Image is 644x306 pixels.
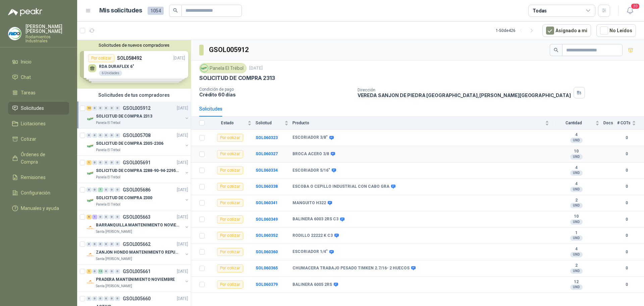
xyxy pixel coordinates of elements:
[217,248,243,256] div: Por cotizar
[92,187,97,192] div: 0
[256,135,278,140] a: SOL060323
[109,106,114,111] div: 0
[199,63,247,73] div: Panela El Trébol
[92,106,97,111] div: 0
[104,160,109,165] div: 0
[77,40,191,89] div: Solicitudes de nuevos compradoresPor cotizarSOL058492[DATE] RDA DURAFLEX 6"6 UnidadesPor cotizarS...
[209,117,256,130] th: Estado
[21,174,46,181] span: Remisiones
[87,213,190,234] a: 5 1 0 0 0 0 GSOL005663[DATE] Company LogoBARRANQUILLA MANTENIMIENTO NOVIEMBRESanta [PERSON_NAME]
[570,285,583,290] div: UND
[87,267,190,289] a: 1 0 13 0 0 0 GSOL005661[DATE] Company LogoPRADERA MANTENIMIENTO NOVIEMBRESanta [PERSON_NAME]
[256,121,283,125] span: Solicitud
[123,242,151,247] p: GSOL005662
[92,160,97,165] div: 0
[115,187,120,192] div: 0
[104,269,109,274] div: 0
[87,215,92,219] div: 5
[87,115,95,123] img: Company Logo
[104,187,109,192] div: 0
[21,205,59,212] span: Manuales y ayuda
[292,117,553,130] th: Producto
[104,296,109,301] div: 0
[98,160,103,165] div: 0
[617,200,636,206] b: 0
[25,35,69,43] p: Rodamientos Industriales
[123,269,151,274] p: GSOL005661
[292,266,410,271] b: CHUMACERA TRABAJO PESADO TIMKEN 2.7/16- 2 HUECOS
[217,199,243,207] div: Por cotizar
[570,219,583,225] div: UND
[209,45,250,55] h3: GSOL005912
[256,217,278,222] a: SOL060349
[104,133,109,138] div: 0
[292,151,329,157] b: BROCA ACERO 3/8
[96,222,179,228] p: BARRANQUILLA MANTENIMIENTO NOVIEMBRE
[570,187,583,192] div: UND
[292,201,326,206] b: MANGUITO H322
[631,3,640,9] span: 20
[177,241,188,248] p: [DATE]
[115,215,120,219] div: 0
[177,132,188,139] p: [DATE]
[553,181,599,187] b: 4
[553,214,599,219] b: 10
[25,24,69,34] p: [PERSON_NAME] [PERSON_NAME]
[249,65,263,72] p: [DATE]
[123,160,151,165] p: GSOL005691
[256,250,278,254] b: SOL060360
[173,8,178,13] span: search
[92,269,97,274] div: 0
[292,249,328,255] b: ESCORIADOR 1/4"
[92,296,97,301] div: 0
[217,150,243,158] div: Por cotizar
[98,133,103,138] div: 0
[104,242,109,247] div: 0
[96,276,175,283] p: PRADERA MANTENIMIENTO NOVIEMBRE
[8,55,69,68] a: Inicio
[201,64,208,72] img: Company Logo
[177,268,188,275] p: [DATE]
[96,256,132,262] p: Santa [PERSON_NAME]
[292,282,332,288] b: BALINERA 6005 2RS
[92,215,97,219] div: 1
[358,88,571,92] p: Dirección
[256,151,278,156] a: SOL060327
[553,230,599,236] b: 1
[8,171,69,184] a: Remisiones
[115,106,120,111] div: 0
[553,132,599,138] b: 4
[115,160,120,165] div: 0
[256,282,278,287] a: SOL060379
[617,265,636,271] b: 0
[96,140,163,147] p: SOLICITUD DE COMPRA 2305-2306
[292,233,333,238] b: RODILLO 22222 K C3
[80,43,188,48] button: Solicitudes de nuevos compradores
[96,113,152,120] p: SOLICITUD DE COMPRA 2313
[109,187,114,192] div: 0
[8,102,69,115] a: Solicitudes
[617,281,636,288] b: 0
[199,105,222,113] div: Solicitudes
[209,121,246,125] span: Estado
[104,215,109,219] div: 0
[256,266,278,270] b: SOL060365
[8,71,69,84] a: Chat
[87,240,190,262] a: 0 0 0 0 0 0 GSOL005662[DATE] Company LogoZANJON HONDO MANTENIMIENTO REPUESTOSSanta [PERSON_NAME]
[553,279,599,285] b: 12
[115,242,120,247] div: 0
[553,247,599,252] b: 4
[217,215,243,223] div: Por cotizar
[104,106,109,111] div: 0
[87,224,95,232] img: Company Logo
[96,147,120,153] p: Panela El Trébol
[109,242,114,247] div: 0
[617,135,636,141] b: 0
[109,296,114,301] div: 0
[21,189,50,196] span: Configuración
[8,86,69,99] a: Tareas
[87,133,92,138] div: 0
[8,148,69,168] a: Órdenes de Compra
[8,8,42,16] img: Logo peakr
[87,187,92,192] div: 0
